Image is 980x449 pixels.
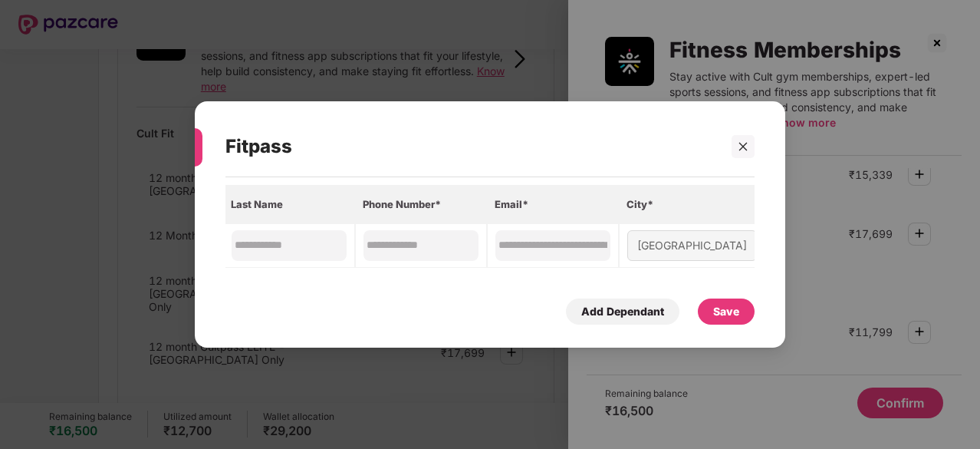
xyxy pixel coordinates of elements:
[713,303,739,320] div: Save
[627,230,757,261] div: [GEOGRAPHIC_DATA]
[619,185,765,223] th: City*
[581,303,664,320] div: Add Dependant
[225,117,711,177] div: Fitpass
[223,185,355,223] th: Last Name
[487,185,619,223] th: Email*
[738,141,748,152] span: close
[355,185,487,223] th: Phone Number*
